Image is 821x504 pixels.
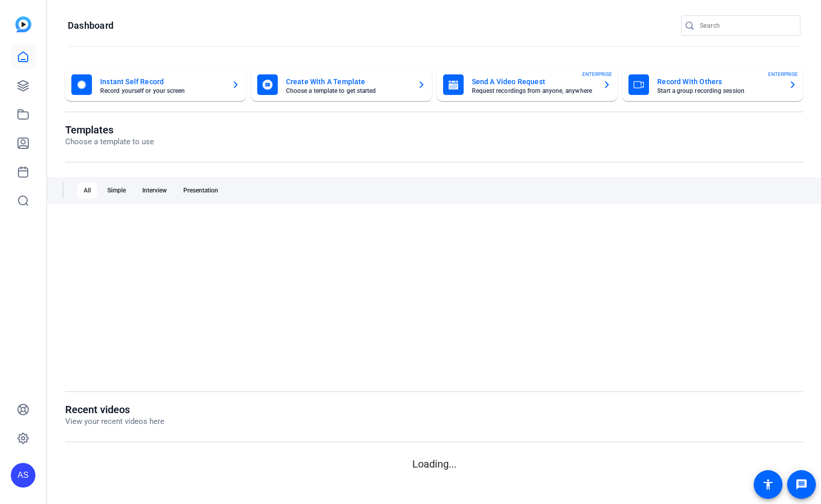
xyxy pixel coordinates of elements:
[622,68,803,101] button: Record With OthersStart a group recording sessionENTERPRISE
[78,182,97,199] div: All
[657,75,780,88] mat-card-title: Record With Others
[136,182,173,199] div: Interview
[177,182,224,199] div: Presentation
[795,478,808,491] mat-icon: message
[15,16,31,32] img: blue-gradient.svg
[11,463,35,488] div: AS
[100,88,223,94] mat-card-subtitle: Record yourself or your screen
[251,68,432,101] button: Create With A TemplateChoose a template to get started
[286,88,409,94] mat-card-subtitle: Choose a template to get started
[65,456,803,472] p: Loading...
[100,75,223,88] mat-card-title: Instant Self Record
[472,75,595,88] mat-card-title: Send A Video Request
[657,88,780,94] mat-card-subtitle: Start a group recording session
[65,124,154,136] h1: Templates
[65,416,164,428] p: View your recent videos here
[768,70,798,78] span: ENTERPRISE
[762,478,774,491] mat-icon: accessibility
[700,20,792,32] input: Search
[437,68,618,101] button: Send A Video RequestRequest recordings from anyone, anywhereENTERPRISE
[65,136,154,148] p: Choose a template to use
[472,88,595,94] mat-card-subtitle: Request recordings from anyone, anywhere
[286,75,409,88] mat-card-title: Create With A Template
[68,20,113,32] h1: Dashboard
[101,182,132,199] div: Simple
[582,70,612,78] span: ENTERPRISE
[65,68,246,101] button: Instant Self RecordRecord yourself or your screen
[65,403,164,416] h1: Recent videos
